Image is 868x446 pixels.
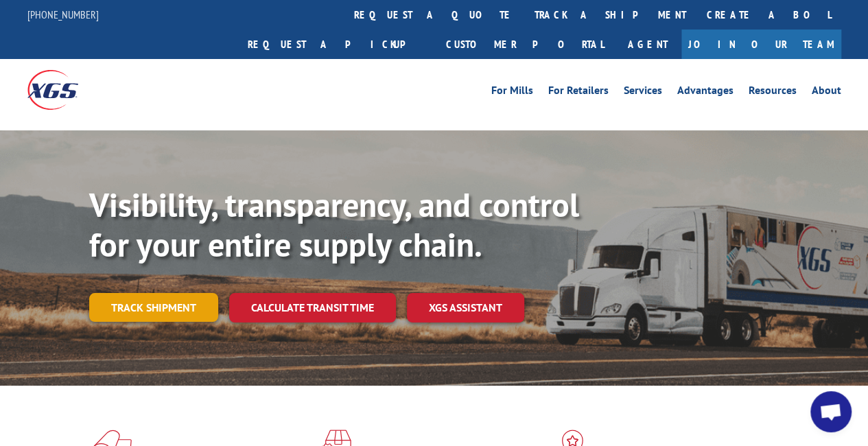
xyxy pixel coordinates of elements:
[810,391,852,432] a: Open chat
[27,8,99,21] a: [PHONE_NUMBER]
[614,30,681,59] a: Agent
[407,293,524,322] a: XGS ASSISTANT
[237,30,436,59] a: Request a pickup
[812,85,841,100] a: About
[229,293,396,322] a: Calculate transit time
[681,30,841,59] a: Join Our Team
[749,85,797,100] a: Resources
[491,85,533,100] a: For Mills
[89,293,218,322] a: Track shipment
[89,183,579,266] b: Visibility, transparency, and control for your entire supply chain.
[624,85,662,100] a: Services
[677,85,734,100] a: Advantages
[436,30,614,59] a: Customer Portal
[548,85,609,100] a: For Retailers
